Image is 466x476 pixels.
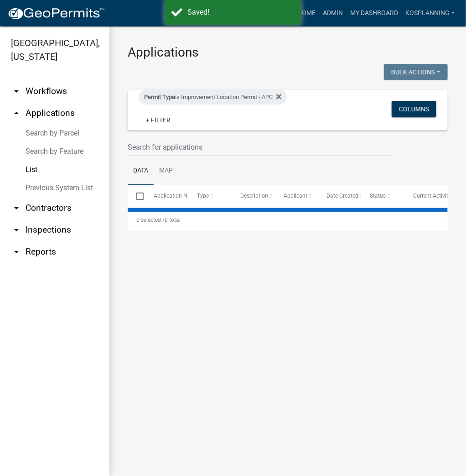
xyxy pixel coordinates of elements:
a: My Dashboard [347,5,402,22]
datatable-header-cell: Current Activity [404,185,448,207]
datatable-header-cell: Status [361,185,404,207]
h3: Applications [128,45,448,60]
span: Description [240,193,268,199]
span: Type [197,193,209,199]
div: is Improvement Location Permit - APC [139,90,287,105]
span: Status [370,193,386,199]
datatable-header-cell: Date Created [318,185,362,207]
div: Saved! [187,7,295,18]
div: 0 total [128,209,448,231]
i: arrow_drop_up [11,108,22,119]
a: Map [154,157,178,186]
a: Home [294,5,319,22]
span: Current Activity [413,193,451,199]
span: Applicant [284,193,307,199]
datatable-header-cell: Description [232,185,275,207]
datatable-header-cell: Select [128,185,145,207]
a: Admin [319,5,347,22]
input: Search for applications [128,138,392,157]
i: arrow_drop_down [11,86,22,97]
i: arrow_drop_down [11,225,22,235]
i: arrow_drop_down [11,203,22,214]
datatable-header-cell: Application Number [145,185,188,207]
button: Columns [392,101,436,117]
a: kosplanning [402,5,459,22]
button: Bulk Actions [384,64,448,80]
datatable-header-cell: Applicant [275,185,318,207]
i: arrow_drop_down [11,246,22,257]
span: Date Created [327,193,359,199]
span: Application Number [154,193,204,199]
a: + Filter [139,112,178,128]
a: Data [128,157,154,186]
span: 0 selected / [136,217,165,223]
datatable-header-cell: Type [188,185,232,207]
span: Permit Type [144,94,175,100]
